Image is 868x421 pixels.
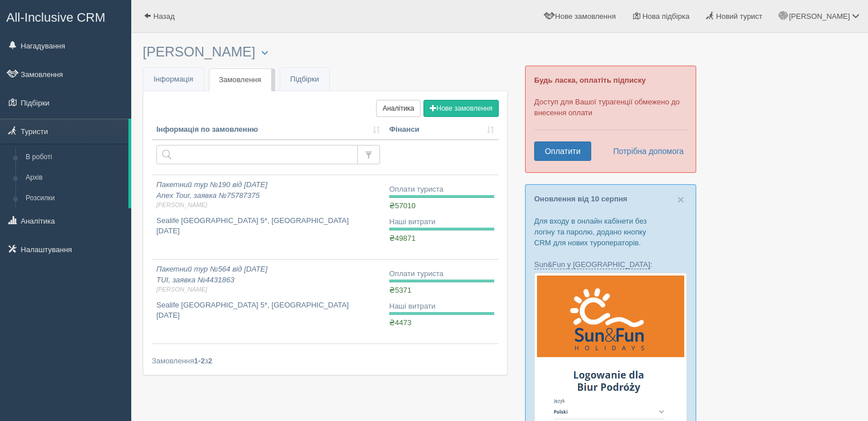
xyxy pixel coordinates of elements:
[152,175,385,259] a: Пакетний тур №190 від [DATE]Anex Tour, заявка №75787375[PERSON_NAME] Sealife [GEOGRAPHIC_DATA] 5*...
[194,357,205,365] b: 1-2
[209,68,272,92] a: Замовлення
[21,188,128,209] a: Розсилки
[643,12,690,21] span: Нова підбірка
[534,141,591,161] a: Оплатити
[534,195,627,203] a: Оновлення від 10 серпня
[156,300,380,321] p: Sealife [GEOGRAPHIC_DATA] 5*, [GEOGRAPHIC_DATA] [DATE]
[677,193,684,206] span: ×
[389,201,415,210] span: ₴57010
[389,301,494,312] div: Наші витрати
[389,184,494,195] div: Оплати туриста
[389,217,494,228] div: Наші витрати
[423,100,499,117] button: Нове замовлення
[156,265,380,294] i: Пакетний тур №564 від [DATE] TUI, заявка №4431863
[534,259,687,270] p: :
[389,286,411,294] span: ₴5371
[6,10,106,25] span: All-Inclusive CRM
[389,234,415,242] span: ₴49871
[156,216,380,237] p: Sealife [GEOGRAPHIC_DATA] 5*, [GEOGRAPHIC_DATA] [DATE]
[21,147,128,168] a: В роботі
[154,12,175,21] span: Назад
[389,318,411,327] span: ₴4473
[280,68,329,91] a: Підбірки
[716,12,762,21] span: Новий турист
[605,141,684,161] a: Потрібна допомога
[1,1,131,32] a: All-Inclusive CRM
[555,12,616,21] span: Нове замовлення
[789,12,850,21] span: [PERSON_NAME]
[152,355,499,366] div: Замовлення з
[156,201,380,209] span: [PERSON_NAME]
[534,216,687,248] p: Для входу в онлайн кабінети без логіну та паролю, додано кнопку CRM для нових туроператорів.
[376,100,420,117] a: Аналітика
[534,76,645,84] b: Будь ласка, оплатіть підписку
[156,285,380,294] span: [PERSON_NAME]
[389,269,494,280] div: Оплати туриста
[156,124,380,135] a: Інформація по замовленню
[208,357,212,365] b: 2
[21,168,128,188] a: Архів
[389,124,494,135] a: Фінанси
[156,180,380,210] i: Пакетний тур №190 від [DATE] Anex Tour, заявка №75787375
[525,66,696,173] div: Доступ для Вашої турагенції обмежено до внесення оплати
[534,260,650,269] a: Sun&Fun у [GEOGRAPHIC_DATA]
[143,68,204,91] a: Інформація
[154,75,193,83] span: Інформація
[156,145,358,164] input: Пошук за номером замовлення, ПІБ або паспортом туриста
[143,44,508,60] h3: [PERSON_NAME]
[152,260,385,343] a: Пакетний тур №564 від [DATE]TUI, заявка №4431863[PERSON_NAME] Sealife [GEOGRAPHIC_DATA] 5*, [GEOG...
[677,193,684,205] button: Close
